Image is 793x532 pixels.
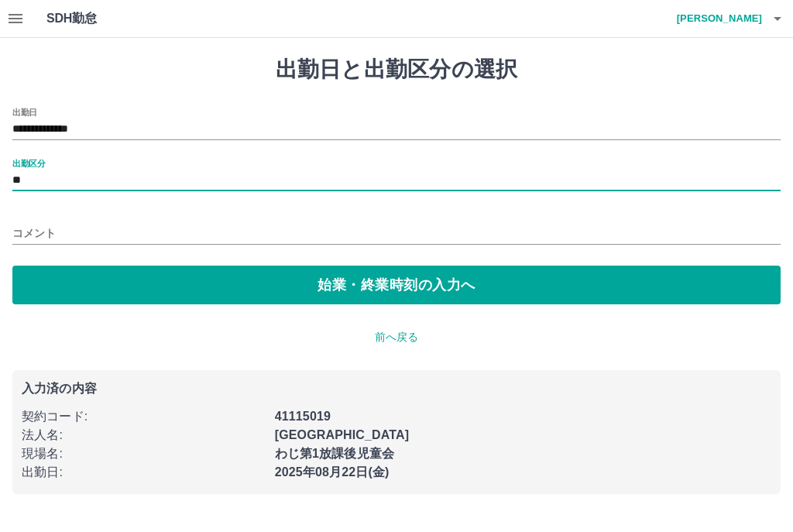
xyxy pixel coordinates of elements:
[275,447,394,460] b: わじ第1放課後児童会
[12,157,45,169] label: 出勤区分
[12,106,37,118] label: 出勤日
[275,465,390,479] b: 2025年08月22日(金)
[12,329,781,345] p: 前へ戻る
[22,444,266,463] p: 現場名 :
[275,428,410,441] b: [GEOGRAPHIC_DATA]
[12,57,781,83] h1: 出勤日と出勤区分の選択
[275,410,331,423] b: 41115019
[22,426,266,444] p: 法人名 :
[12,266,781,304] button: 始業・終業時刻の入力へ
[22,383,771,395] p: 入力済の内容
[22,407,266,426] p: 契約コード :
[22,463,266,482] p: 出勤日 :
